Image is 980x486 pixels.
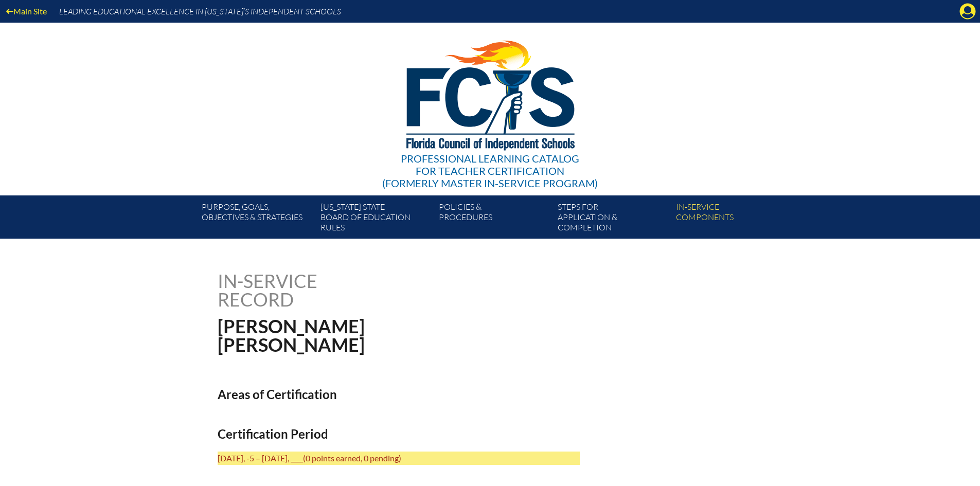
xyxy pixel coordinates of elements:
a: [US_STATE] StateBoard of Education rules [316,200,435,239]
h2: Areas of Certification [218,387,580,402]
a: Purpose, goals,objectives & strategies [198,200,316,239]
span: (0 points earned, 0 pending) [303,453,401,463]
svg: Manage account [959,3,976,20]
span: for Teacher Certification [416,165,564,177]
h1: [PERSON_NAME] [PERSON_NAME] [218,317,556,354]
a: Professional Learning Catalog for Teacher Certification(formerly Master In-service Program) [378,21,602,191]
a: Policies &Procedures [435,200,553,239]
img: FCISlogo221.eps [384,23,596,163]
h2: Certification Period [218,426,580,441]
a: Steps forapplication & completion [554,200,672,239]
div: Professional Learning Catalog (formerly Master In-service Program) [382,152,598,189]
a: Main Site [2,4,51,18]
h1: In-service record [218,272,425,309]
p: [DATE], -5 – [DATE], ____ [218,452,580,465]
a: In-servicecomponents [672,200,790,239]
